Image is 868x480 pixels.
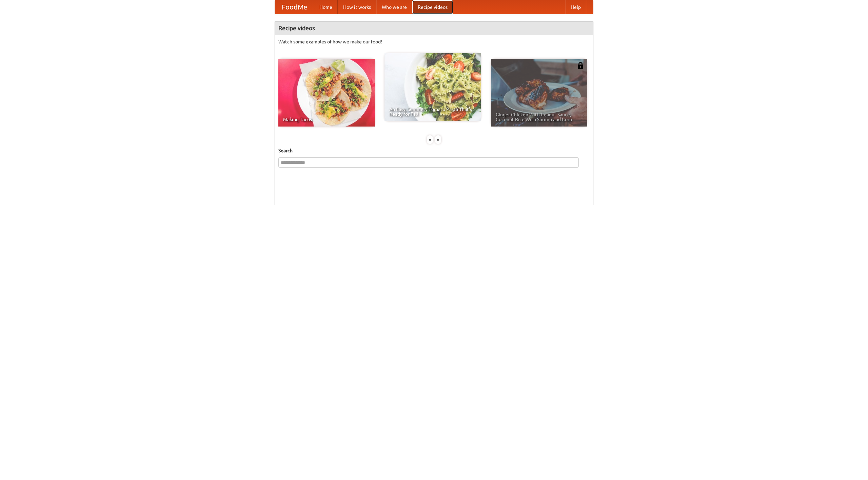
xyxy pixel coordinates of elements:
a: Recipe videos [412,0,453,14]
h4: Recipe videos [275,21,593,35]
a: Home [314,0,338,14]
span: An Easy, Summery Tomato Pasta That's Ready for Fall [389,107,476,116]
img: 483408.png [577,62,584,69]
h5: Search [278,147,590,154]
div: « [427,135,433,144]
a: Who we are [376,0,412,14]
a: An Easy, Summery Tomato Pasta That's Ready for Fall [384,53,481,121]
span: Making Tacos [283,117,370,122]
p: Watch some examples of how we make our food! [278,38,590,45]
a: FoodMe [275,0,314,14]
a: Making Tacos [278,59,375,127]
a: Help [565,0,586,14]
a: How it works [338,0,376,14]
div: » [435,135,441,144]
